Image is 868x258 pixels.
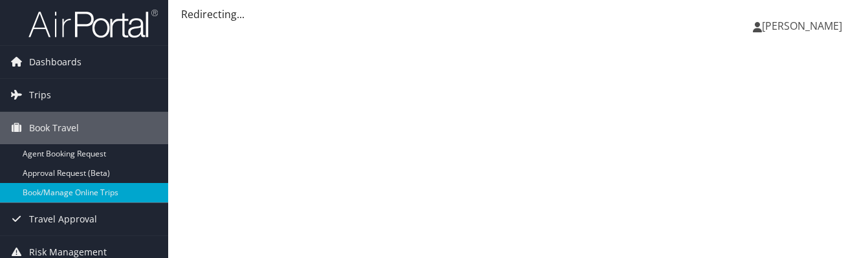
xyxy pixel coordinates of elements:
[29,203,97,235] span: Travel Approval
[762,19,842,33] span: [PERSON_NAME]
[29,112,79,144] span: Book Travel
[28,8,158,39] img: airportal-logo.png
[29,46,81,78] span: Dashboards
[29,79,51,111] span: Trips
[181,6,855,22] div: Redirecting...
[753,6,855,45] a: [PERSON_NAME]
